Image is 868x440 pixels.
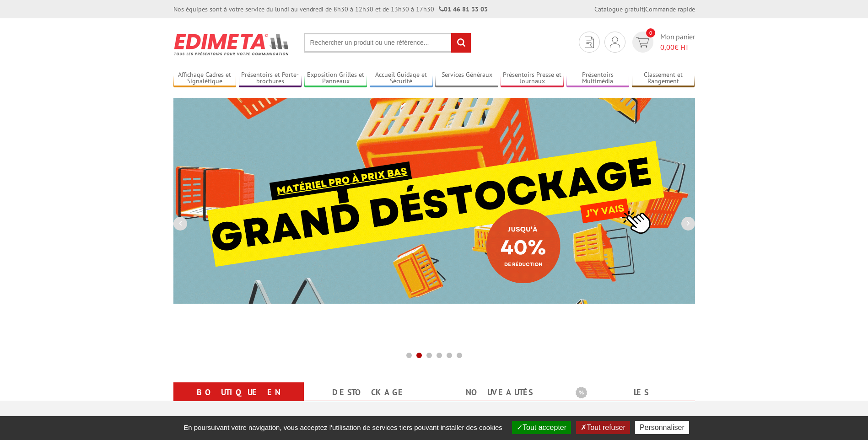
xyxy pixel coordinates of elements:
[645,5,695,13] a: Commande rapide
[646,28,655,38] span: 0
[304,33,471,53] input: Rechercher un produit ou une référence...
[315,384,423,401] a: Destockage
[636,37,649,48] img: devis rapide
[184,384,293,417] a: Boutique en ligne
[610,37,620,48] img: devis rapide
[451,33,471,53] input: rechercher
[370,71,433,86] a: Accueil Guidage et Sécurité
[576,384,690,402] b: Les promotions
[660,43,674,52] span: 0,00
[445,384,554,401] a: nouveautés
[576,421,630,434] button: Tout refuser
[566,71,630,86] a: Présentoirs Multimédia
[239,71,302,86] a: Présentoirs et Porte-brochures
[632,71,695,86] a: Classement et Rangement
[512,421,571,434] button: Tout accepter
[630,32,695,53] a: devis rapide 0 Mon panier 0,00€ HT
[179,424,507,431] span: En poursuivant votre navigation, vous acceptez l'utilisation de services tiers pouvant installer ...
[173,71,237,86] a: Affichage Cadres et Signalétique
[501,71,564,86] a: Présentoirs Presse et Journaux
[173,5,488,14] div: Nos équipes sont à votre service du lundi au vendredi de 8h30 à 12h30 et de 13h30 à 17h30
[435,71,498,86] a: Services Généraux
[439,5,488,13] strong: 01 46 81 33 03
[660,42,695,53] span: € HT
[594,5,695,14] div: |
[594,5,644,13] a: Catalogue gratuit
[304,71,367,86] a: Exposition Grilles et Panneaux
[585,37,594,48] img: devis rapide
[635,421,689,434] button: Personnaliser (fenêtre modale)
[576,384,684,417] a: Les promotions
[660,32,695,53] span: Mon panier
[173,27,290,61] img: Présentoir, panneau, stand - Edimeta - PLV, affichage, mobilier bureau, entreprise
